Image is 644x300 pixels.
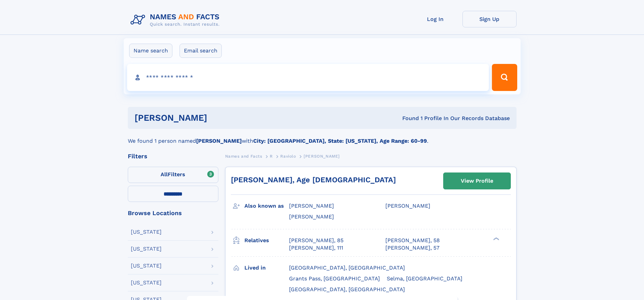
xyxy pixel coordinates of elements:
div: ❯ [492,236,500,241]
span: [PERSON_NAME] [289,213,334,220]
h3: Relatives [244,235,289,246]
h1: [PERSON_NAME] [135,114,305,122]
h3: Lived in [244,262,289,274]
span: [GEOGRAPHIC_DATA], [GEOGRAPHIC_DATA] [289,264,405,271]
b: [PERSON_NAME] [196,138,242,144]
div: Found 1 Profile In Our Records Database [305,115,510,122]
span: Grants Pass, [GEOGRAPHIC_DATA] [289,275,380,282]
div: View Profile [461,173,493,189]
a: [PERSON_NAME], Age [DEMOGRAPHIC_DATA] [231,176,396,184]
input: search input [127,64,489,91]
span: [GEOGRAPHIC_DATA], [GEOGRAPHIC_DATA] [289,286,405,293]
img: Logo Names and Facts [128,11,225,29]
label: Email search [180,44,222,58]
div: [US_STATE] [131,263,162,269]
a: [PERSON_NAME], 58 [385,237,440,244]
span: Raviolo [280,154,296,159]
label: Filters [128,167,218,183]
span: Selma, [GEOGRAPHIC_DATA] [387,275,462,282]
div: [US_STATE] [131,229,162,235]
a: Raviolo [280,152,296,160]
div: [US_STATE] [131,280,162,285]
span: [PERSON_NAME] [385,203,430,209]
button: Search Button [492,64,517,91]
div: We found 1 person named with . [128,129,517,145]
a: Log In [408,11,462,27]
div: Filters [128,153,218,159]
a: [PERSON_NAME], 57 [385,244,439,252]
span: [PERSON_NAME] [289,203,334,209]
span: R [270,154,273,159]
div: Browse Locations [128,210,218,216]
a: Names and Facts [225,152,262,160]
a: Sign Up [462,11,517,27]
span: [PERSON_NAME] [304,154,340,159]
a: R [270,152,273,160]
a: View Profile [444,173,510,189]
label: Name search [129,44,172,58]
a: [PERSON_NAME], 111 [289,244,343,252]
b: City: [GEOGRAPHIC_DATA], State: [US_STATE], Age Range: 60-99 [253,138,427,144]
h3: Also known as [244,200,289,212]
div: [US_STATE] [131,246,162,252]
a: [PERSON_NAME], 85 [289,237,343,244]
span: All [161,171,168,178]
